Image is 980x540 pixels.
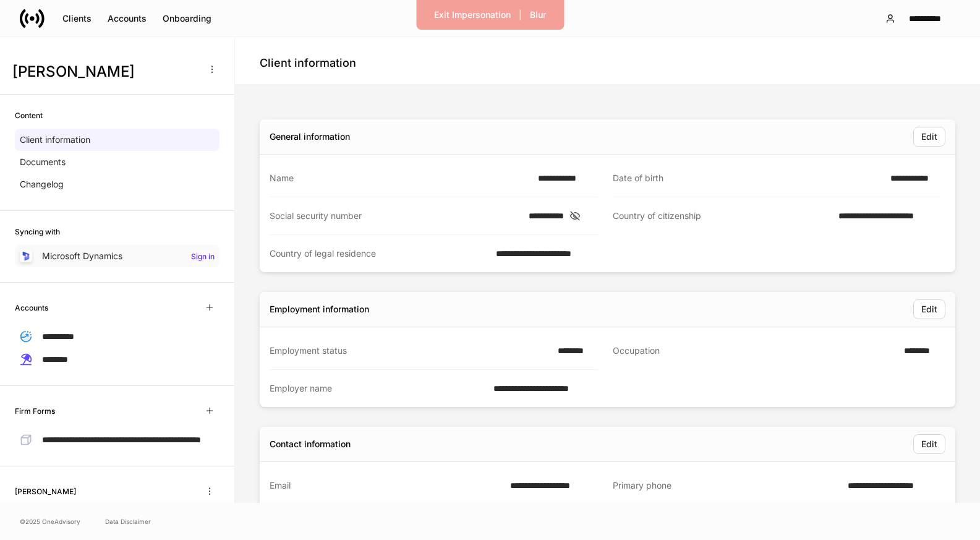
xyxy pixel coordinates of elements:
div: General information [270,131,350,143]
div: Date of birth [613,172,883,184]
button: Edit [913,434,945,454]
div: Blur [530,9,546,21]
h3: [PERSON_NAME] [12,62,197,82]
a: Documents [15,151,219,173]
h6: Firm Forms [15,405,55,417]
div: Contact information [270,438,351,450]
a: Client information [15,129,219,151]
img: sIOyOZvWb5kUEAwh5D03bPzsWHrUXBSdsWHDhg8Ma8+nBQBvlija69eFAv+snJUCyn8AqO+ElBnIpgMAAAAASUVORK5CYII= [21,251,31,261]
div: Edit [921,438,937,450]
div: Occupation [613,345,897,358]
div: Name [270,172,530,184]
button: Exit Impersonation [426,5,519,25]
div: Email [270,479,503,492]
button: Onboarding [155,9,219,28]
h6: Syncing with [15,226,60,238]
a: Data Disclaimer [105,516,151,526]
p: Documents [20,156,66,168]
a: Microsoft DynamicsSign in [15,245,219,267]
button: Blur [522,5,554,25]
a: Changelog [15,173,219,195]
div: Onboarding [163,12,211,25]
button: Edit [913,299,945,319]
div: Country of citizenship [613,210,832,223]
h4: Client information [260,56,356,71]
span: © 2025 OneAdvisory [20,516,80,526]
div: Country of legal residence [270,247,488,260]
div: Employer name [270,382,486,395]
p: Microsoft Dynamics [42,250,122,262]
div: Social security number [270,210,521,222]
p: Changelog [20,178,64,191]
p: Client information [20,134,90,146]
button: Accounts [100,9,155,28]
div: Employment information [270,303,369,315]
h6: Sign in [191,251,215,262]
div: Accounts [108,12,147,25]
button: Clients [54,9,100,28]
div: Edit [921,131,937,143]
div: Employment status [270,345,550,357]
h6: [PERSON_NAME] [15,486,76,497]
div: Clients [62,12,92,25]
button: Edit [913,127,945,147]
div: Edit [921,303,937,315]
h6: Accounts [15,302,48,314]
div: Exit Impersonation [434,9,511,21]
h6: Content [15,109,43,121]
div: Primary phone [613,479,841,492]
